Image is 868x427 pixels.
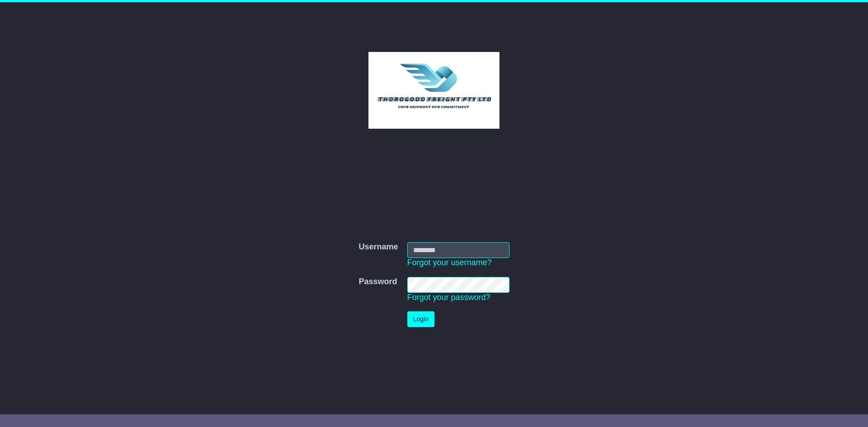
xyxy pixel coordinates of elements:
[407,293,491,302] a: Forgot your password?
[368,52,500,129] img: Thorogood Freight Pty Ltd
[407,258,492,267] a: Forgot your username?
[407,311,434,327] button: Login
[359,277,397,287] label: Password
[359,242,398,252] label: Username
